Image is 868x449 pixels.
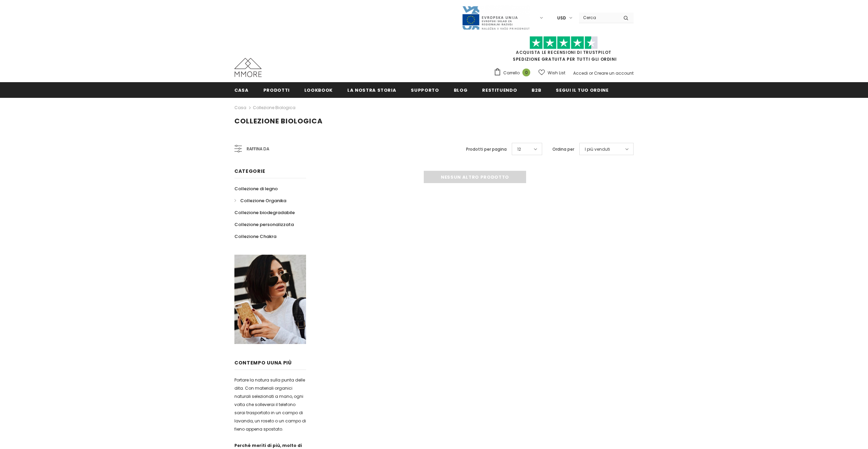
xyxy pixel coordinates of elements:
[347,82,396,98] a: La nostra storia
[494,39,634,62] span: SPEDIZIONE GRATUITA PER TUTTI GLI ORDINI
[522,69,530,76] span: 0
[585,146,610,153] span: I più venduti
[234,221,294,228] span: Collezione personalizzata
[516,49,611,55] a: Acquista le recensioni di TrustPilot
[556,82,608,98] a: Segui il tuo ordine
[234,209,295,216] span: Collezione biodegradabile
[304,87,333,93] span: Lookbook
[234,116,323,126] span: Collezione biologica
[579,13,618,23] input: Search Site
[594,70,634,76] a: Creare un account
[304,82,333,98] a: Lookbook
[253,105,295,110] a: Collezione biologica
[234,230,276,242] a: Collezione Chakra
[234,82,249,98] a: Casa
[573,70,588,76] a: Accedi
[482,82,517,98] a: Restituendo
[234,87,249,93] span: Casa
[552,146,574,153] label: Ordina per
[234,376,306,433] p: Portare la natura sulla punta delle dita. Con materiali organici naturali selezionati a mano, ogn...
[234,207,295,219] a: Collezione biodegradabile
[530,36,598,49] img: Fidati di Pilot Stars
[462,15,530,20] a: Javni Razpis
[234,58,262,77] img: Casi MMORE
[234,183,278,195] a: Collezione di legno
[557,15,566,21] span: USD
[538,67,565,79] a: Wish List
[263,87,290,93] span: Prodotti
[411,82,439,98] a: supporto
[411,87,439,93] span: supporto
[482,87,517,93] span: Restituendo
[589,70,593,76] span: or
[466,146,507,153] label: Prodotti per pagina
[234,233,276,240] span: Collezione Chakra
[532,82,541,98] a: B2B
[503,70,520,76] span: Carrello
[454,82,468,98] a: Blog
[234,359,292,366] span: contempo uUna più
[494,68,534,78] a: Carrello 0
[347,87,396,93] span: La nostra storia
[234,168,265,175] span: Categorie
[462,5,530,30] img: Javni Razpis
[240,197,286,204] span: Collezione Organika
[517,146,521,153] span: 12
[234,185,278,192] span: Collezione di legno
[548,70,565,76] span: Wish List
[234,195,286,207] a: Collezione Organika
[556,87,608,93] span: Segui il tuo ordine
[247,145,269,153] span: Raffina da
[532,87,541,93] span: B2B
[234,219,294,230] a: Collezione personalizzata
[263,82,290,98] a: Prodotti
[454,87,468,93] span: Blog
[234,104,246,112] a: Casa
